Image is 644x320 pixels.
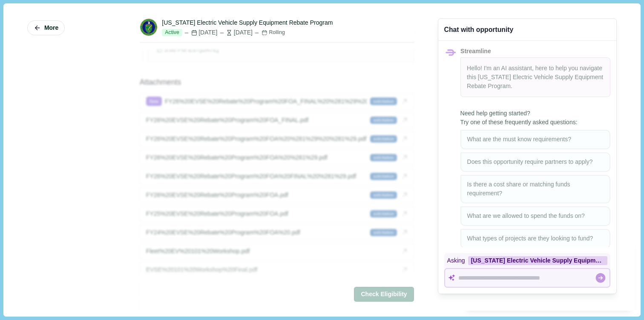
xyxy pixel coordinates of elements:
div: [US_STATE] Electric Vehicle Supply Equipment Rebate Program [468,256,607,265]
button: More [27,20,65,35]
div: [US_STATE] Electric Vehicle Supply Equipment Rebate Program [162,18,333,27]
span: Hello! I'm an AI assistant, here to help you navigate this . [467,65,603,89]
span: [US_STATE] Electric Vehicle Supply Equipment Rebate Program [467,74,603,89]
div: Chat with opportunity [444,25,514,34]
span: Need help getting started? Try one of these frequently asked questions: [460,109,610,127]
div: [DATE] [184,28,217,37]
span: More [44,24,58,31]
span: Active [162,29,182,37]
button: Check Eligibility [354,287,414,302]
span: Streamline [460,48,491,54]
div: Asking [444,253,610,268]
div: Rolling [262,29,285,37]
img: DOE.png [140,19,157,36]
div: [DATE] [219,28,253,37]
